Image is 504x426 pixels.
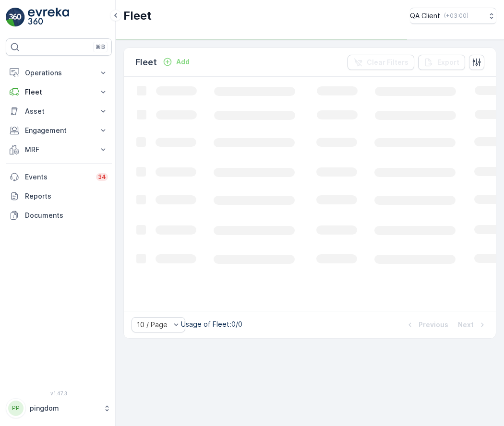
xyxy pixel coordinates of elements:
[25,172,90,182] p: Events
[404,319,449,331] button: Previous
[458,320,474,330] p: Next
[6,390,112,396] span: v 1.47.3
[6,102,112,121] button: Asset
[25,191,108,201] p: Reports
[6,63,112,83] button: Operations
[176,57,190,67] p: Add
[28,8,69,27] img: logo_light-DOdMpM7g.png
[6,206,112,225] a: Documents
[457,319,488,331] button: Next
[181,319,242,329] p: Usage of Fleet : 0/0
[6,83,112,102] button: Fleet
[25,68,93,78] p: Operations
[25,87,93,97] p: Fleet
[419,320,448,330] p: Previous
[6,121,112,140] button: Engagement
[410,8,496,24] button: QA Client(+03:00)
[25,145,93,154] p: MRF
[98,173,106,181] p: 34
[135,56,157,69] p: Fleet
[410,11,440,21] p: QA Client
[25,106,93,116] p: Asset
[418,55,465,70] button: Export
[30,403,98,413] p: pingdom
[6,140,112,159] button: MRF
[437,58,459,67] p: Export
[123,8,152,24] p: Fleet
[6,8,25,27] img: logo
[96,43,105,51] p: ⌘B
[348,55,414,70] button: Clear Filters
[6,167,112,187] a: Events34
[6,187,112,206] a: Reports
[444,12,468,20] p: ( +03:00 )
[25,126,93,135] p: Engagement
[159,56,193,68] button: Add
[367,58,408,67] p: Clear Filters
[6,398,112,418] button: PPpingdom
[25,211,108,220] p: Documents
[8,401,24,416] div: PP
